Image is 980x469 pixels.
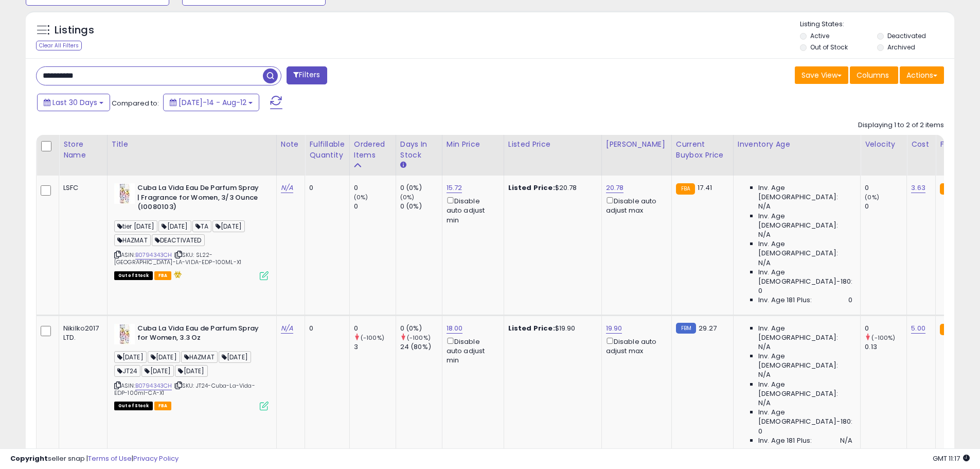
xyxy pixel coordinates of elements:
[810,31,829,40] label: Active
[400,161,406,170] small: Days In Stock.
[219,351,251,363] span: [DATE]
[871,334,895,342] small: (-100%)
[758,370,771,379] span: N/A
[606,139,667,150] div: [PERSON_NAME]
[508,139,597,150] div: Listed Price
[447,183,462,193] a: 15.72
[354,202,396,211] div: 0
[400,202,442,211] div: 0 (0%)
[179,97,246,108] span: [DATE]-14 - Aug-12
[281,139,301,150] div: Note
[37,94,110,111] button: Last 30 Days
[887,31,926,40] label: Deactivated
[114,324,135,344] img: 41E3rkHjqBL._SL40_.jpg
[354,342,396,352] div: 3
[900,66,944,84] button: Actions
[361,334,384,342] small: (-100%)
[63,324,99,342] div: Nikilko2017 LTD.
[181,351,218,363] span: HAZMAT
[447,336,496,366] div: Disable auto adjust min
[758,183,852,202] span: Inv. Age [DEMOGRAPHIC_DATA]:
[114,183,135,204] img: 41E3rkHjqBL._SL40_.jpg
[309,139,345,161] div: Fulfillable Quantity
[758,296,812,305] span: Inv. Age 181 Plus:
[400,183,442,193] div: 0 (0%)
[114,234,151,246] span: HAZMAT
[354,193,368,201] small: (0%)
[309,324,341,333] div: 0
[508,183,555,193] b: Listed Price:
[281,323,293,334] a: N/A
[865,183,906,193] div: 0
[88,454,132,463] a: Terms of Use
[10,454,179,464] div: seller snap | |
[400,342,442,352] div: 24 (80%)
[940,324,959,335] small: FBA
[508,324,594,333] div: $19.90
[10,454,48,463] strong: Copyright
[154,402,172,410] span: FBA
[911,323,925,334] a: 5.00
[114,220,158,232] span: tier [DATE]
[758,286,762,296] span: 0
[135,251,172,259] a: B0794343CH
[135,381,172,390] a: B0794343CH
[114,402,153,410] span: All listings that are currently out of stock and unavailable for purchase on Amazon
[795,66,848,84] button: Save View
[800,20,954,29] p: Listing States:
[114,271,153,280] span: All listings that are currently out of stock and unavailable for purchase on Amazon
[447,139,500,150] div: Min Price
[400,139,438,161] div: Days In Stock
[911,183,925,193] a: 3.63
[354,183,396,193] div: 0
[36,41,82,50] div: Clear All Filters
[137,324,262,345] b: Cuba La Vida Eau de Parfum Spray for Women, 3.3 Oz
[400,324,442,333] div: 0 (0%)
[158,220,191,232] span: [DATE]
[114,324,269,409] div: ASIN:
[758,342,771,352] span: N/A
[212,220,245,232] span: [DATE]
[192,220,211,232] span: TA
[114,381,255,397] span: | SKU: JT24-Cuba-La-Vida-EDP-100ml-CA-X1
[758,268,852,286] span: Inv. Age [DEMOGRAPHIC_DATA]-180:
[508,183,594,193] div: $20.78
[738,139,856,150] div: Inventory Age
[758,324,852,342] span: Inv. Age [DEMOGRAPHIC_DATA]:
[758,230,771,239] span: N/A
[698,183,712,193] span: 17.41
[865,342,906,352] div: 0.13
[171,271,182,278] i: hazardous material
[175,365,207,377] span: [DATE]
[287,66,327,84] button: Filters
[758,408,852,426] span: Inv. Age [DEMOGRAPHIC_DATA]-180:
[850,66,898,84] button: Columns
[309,183,341,193] div: 0
[676,139,729,161] div: Current Buybox Price
[887,43,915,51] label: Archived
[758,398,771,408] span: N/A
[758,212,852,230] span: Inv. Age [DEMOGRAPHIC_DATA]:
[407,334,431,342] small: (-100%)
[606,183,624,193] a: 20.78
[447,195,496,225] div: Disable auto adjust min
[400,193,415,201] small: (0%)
[865,202,906,211] div: 0
[858,120,944,130] div: Displaying 1 to 2 of 2 items
[848,296,852,305] span: 0
[840,436,852,445] span: N/A
[606,323,622,334] a: 19.90
[676,183,695,195] small: FBA
[114,351,147,363] span: [DATE]
[758,239,852,258] span: Inv. Age [DEMOGRAPHIC_DATA]:
[52,97,97,108] span: Last 30 Days
[63,183,99,193] div: LSFC
[810,43,848,51] label: Out of Stock
[137,183,262,215] b: Cuba La Vida Eau De Parfum Spray | Fragrance for Women, 3/3 Ounce (I0080103)
[606,336,664,356] div: Disable auto adjust max
[63,139,103,161] div: Store Name
[154,271,172,280] span: FBA
[112,98,159,108] span: Compared to:
[152,234,205,246] span: DEACTIVATED
[508,323,555,333] b: Listed Price:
